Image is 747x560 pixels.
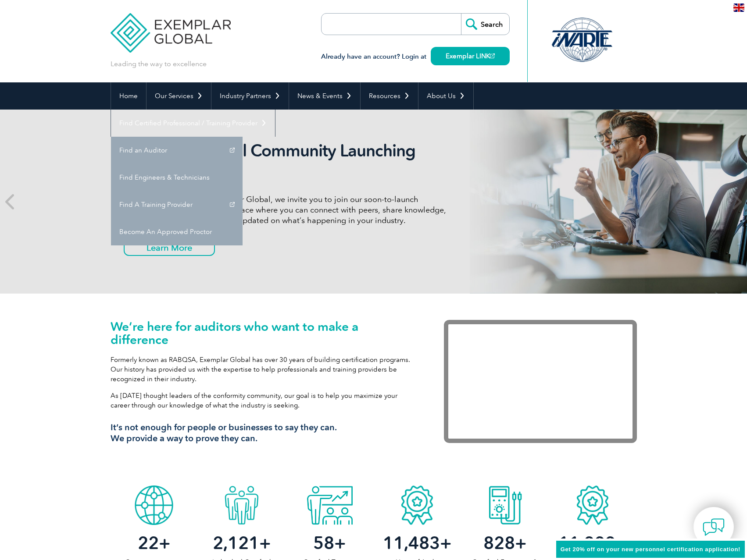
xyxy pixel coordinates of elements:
[444,320,637,443] iframe: Exemplar Global: Working together to make a difference
[286,536,373,550] h2: +
[561,546,740,553] span: Get 20% off on your new personnel certification application!
[111,164,243,191] a: Find Engineers & Technicians
[313,532,334,553] span: 58
[111,110,275,137] a: Find Certified Professional / Training Provider
[373,536,461,550] h2: +
[703,516,725,538] img: contact-chat.png
[321,51,510,62] h3: Already have an account? Login at
[289,82,360,110] a: News & Events
[211,82,289,110] a: Industry Partners
[549,536,636,550] h2: +
[461,14,509,35] input: Search
[418,82,473,110] a: About Us
[124,194,453,226] p: As a valued member of Exemplar Global, we invite you to join our soon-to-launch Community—a fun, ...
[111,355,418,384] p: Formerly known as RABQSA, Exemplar Global has over 30 years of building certification programs. O...
[213,532,259,553] span: 2,121
[198,536,286,550] h2: +
[461,536,549,550] h2: +
[483,532,515,553] span: 828
[124,141,453,181] h2: Exemplar Global Community Launching Soon
[383,532,440,553] span: 11,483
[361,82,418,110] a: Resources
[558,532,615,553] span: 11,822
[111,422,418,444] h3: It’s not enough for people or businesses to say they can. We provide a way to prove they can.
[490,53,495,58] img: open_square.png
[111,320,418,346] h1: We’re here for auditors who want to make a difference
[431,47,510,65] a: Exemplar LINK
[111,191,243,218] a: Find A Training Provider
[111,391,418,410] p: As [DATE] thought leaders of the conformity community, our goal is to help you maximize your care...
[733,4,744,12] img: en
[147,82,211,110] a: Our Services
[111,137,243,164] a: Find an Auditor
[111,59,207,69] p: Leading the way to excellence
[124,239,215,256] a: Learn More
[111,82,146,110] a: Home
[138,532,159,553] span: 22
[111,218,243,245] a: Become An Approved Proctor
[111,536,198,550] h2: +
